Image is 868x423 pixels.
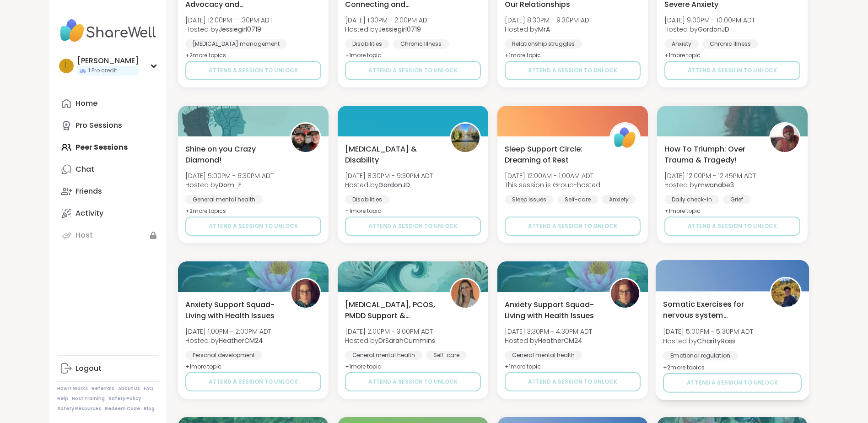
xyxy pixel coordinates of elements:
[378,336,435,345] b: DrSarahCummins
[611,279,639,308] img: HeatherCM24
[57,114,159,136] a: Pro Sessions
[664,61,800,80] button: Attend a session to unlock
[687,379,778,387] span: Attend a session to unlock
[345,299,440,321] span: [MEDICAL_DATA], PCOS, PMDD Support & Empowerment
[291,124,320,152] img: Dom_F
[345,16,431,25] span: [DATE] 1:30PM - 2:00PM ADT
[105,406,140,412] a: Redeem Code
[185,39,287,49] div: [MEDICAL_DATA] management
[663,373,802,393] button: Attend a session to unlock
[209,378,298,386] span: Attend a session to unlock
[505,16,593,25] span: [DATE] 8:30PM - 9:30PM ADT
[75,363,102,374] div: Logout
[185,144,280,166] span: Shine on you Crazy Diamond!
[664,25,755,34] span: Hosted by
[505,180,600,190] span: This session is Group-hosted
[185,25,273,34] span: Hosted by
[663,336,753,345] span: Hosted by
[698,180,734,190] b: mwanabe3
[505,372,641,391] button: Attend a session to unlock
[378,25,421,34] b: Jessiegirl0719
[92,385,114,392] a: Referrals
[557,195,598,204] div: Self-care
[185,299,280,321] span: Anxiety Support Squad- Living with Health Issues
[57,224,159,246] a: Host
[771,278,800,307] img: CharityRoss
[505,25,593,34] span: Hosted by
[426,351,467,360] div: Self-care
[451,279,480,308] img: DrSarahCummins
[345,144,440,166] span: [MEDICAL_DATA] & Disability
[88,67,117,75] span: 1 Pro credit
[611,124,639,152] img: ShareWell
[75,98,97,108] div: Home
[664,16,755,25] span: [DATE] 9:00PM - 10:00PM ADT
[345,39,389,49] div: Disabilities
[697,336,735,345] b: CharityRoss
[538,336,582,345] b: HeatherCM24
[505,39,582,49] div: Relationship struggles
[702,39,758,49] div: Chronic Illness
[118,385,140,392] a: About Us
[505,195,554,204] div: Sleep Issues
[209,222,298,230] span: Attend a session to unlock
[185,61,321,80] button: Attend a session to unlock
[368,222,458,230] span: Attend a session to unlock
[65,60,68,72] span: l
[185,336,271,345] span: Hosted by
[345,61,481,80] button: Attend a session to unlock
[345,180,433,190] span: Hosted by
[664,195,719,204] div: Daily check-in
[345,372,481,391] button: Attend a session to unlock
[538,25,550,34] b: MrA
[185,351,262,360] div: Personal development
[219,180,242,190] b: Dom_F
[393,39,449,49] div: Chronic Illness
[185,195,263,204] div: General mental health
[185,16,273,25] span: [DATE] 12:00PM - 1:30PM ADT
[185,327,271,336] span: [DATE] 1:00PM - 2:00PM ADT
[688,66,777,75] span: Attend a session to unlock
[663,298,760,321] span: Somatic Exercises for nervous system regulation
[219,336,263,345] b: HeatherCM24
[209,66,298,75] span: Attend a session to unlock
[57,358,159,380] a: Logout
[664,144,759,166] span: How To Triumph: Over Trauma & Tragedy!
[505,327,592,336] span: [DATE] 3:30PM - 4:30PM ADT
[698,25,729,34] b: GordonJD
[505,299,599,321] span: Anxiety Support Squad- Living with Health Issues
[185,171,274,180] span: [DATE] 5:00PM - 6:30PM ADT
[291,279,320,308] img: HeatherCM24
[345,327,435,336] span: [DATE] 2:00PM - 3:00PM ADT
[75,120,122,130] div: Pro Sessions
[72,396,105,402] a: Host Training
[57,158,159,180] a: Chat
[723,195,750,204] div: Grief
[57,202,159,224] a: Activity
[602,195,636,204] div: Anxiety
[185,217,321,236] button: Attend a session to unlock
[664,171,756,180] span: [DATE] 12:00PM - 12:45PM ADT
[57,180,159,202] a: Friends
[185,372,321,391] button: Attend a session to unlock
[185,180,274,190] span: Hosted by
[688,222,777,230] span: Attend a session to unlock
[528,378,617,386] span: Attend a session to unlock
[57,396,68,402] a: Help
[57,15,159,47] img: ShareWell Nav Logo
[505,144,599,166] span: Sleep Support Circle: Dreaming of Rest
[664,217,800,236] button: Attend a session to unlock
[57,385,88,392] a: How It Works
[505,351,582,360] div: General mental health
[528,222,617,230] span: Attend a session to unlock
[505,61,641,80] button: Attend a session to unlock
[345,25,431,34] span: Hosted by
[57,92,159,114] a: Home
[345,217,481,236] button: Attend a session to unlock
[345,195,389,204] div: Disabilities
[771,124,799,152] img: mwanabe3
[505,336,592,345] span: Hosted by
[451,124,480,152] img: GordonJD
[75,208,103,218] div: Activity
[75,164,94,174] div: Chat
